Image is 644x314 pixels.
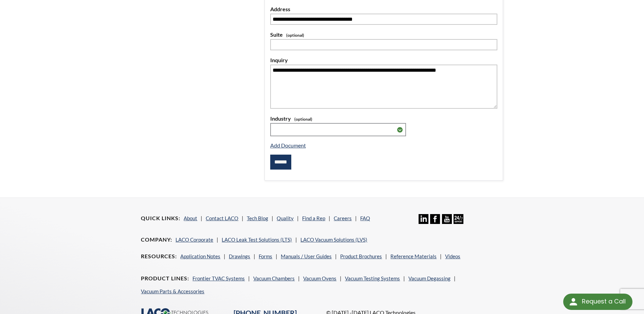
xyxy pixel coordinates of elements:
[222,237,292,243] a: LACO Leak Test Solutions (LTS)
[184,215,197,221] a: About
[360,215,370,221] a: FAQ
[302,215,325,221] a: Find a Rep
[568,296,579,307] img: round button
[408,275,450,281] a: Vacuum Degassing
[141,215,180,222] h4: Quick Links
[270,5,497,14] label: Address
[141,288,204,294] a: Vacuum Parts & Accessories
[563,294,632,310] div: Request a Call
[454,219,463,225] a: 24/7 Support
[340,253,382,259] a: Product Brochures
[582,294,626,309] div: Request a Call
[247,215,268,221] a: Tech Blog
[303,275,336,281] a: Vacuum Ovens
[141,275,189,282] h4: Product Lines
[445,253,460,259] a: Videos
[253,275,295,281] a: Vacuum Chambers
[345,275,400,281] a: Vacuum Testing Systems
[300,237,367,243] a: LACO Vacuum Solutions (LVS)
[390,253,437,259] a: Reference Materials
[141,236,172,243] h4: Company
[270,56,497,65] label: Inquiry
[334,215,352,221] a: Careers
[270,30,497,39] label: Suite
[270,142,306,149] a: Add Document
[180,253,220,259] a: Application Notes
[281,253,332,259] a: Manuals / User Guides
[192,275,245,281] a: Frontier TVAC Systems
[206,215,238,221] a: Contact LACO
[277,215,294,221] a: Quality
[454,214,463,224] img: 24/7 Support Icon
[270,114,497,123] label: Industry
[259,253,272,259] a: Forms
[141,253,177,260] h4: Resources
[176,237,213,243] a: LACO Corporate
[229,253,250,259] a: Drawings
